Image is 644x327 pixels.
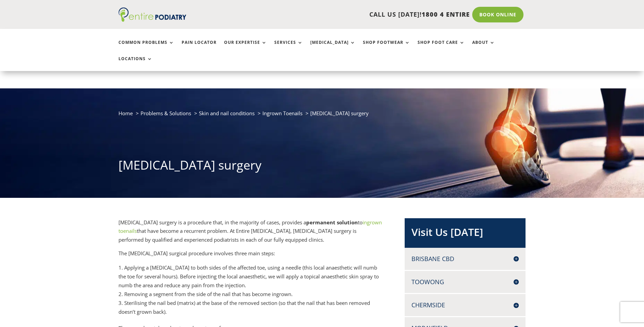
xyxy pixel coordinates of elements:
[118,16,186,23] a: Entire Podiatry
[118,7,186,22] img: logo (1)
[118,263,383,290] li: Applying a [MEDICAL_DATA] to both sides of the affected toe, using a needle (this local anaesthet...
[118,56,152,71] a: Locations
[411,225,519,243] h2: Visit Us [DATE]
[411,255,519,263] h4: Brisbane CBD
[118,249,383,263] p: The [MEDICAL_DATA] surgical procedure involves three main steps:
[422,10,470,18] span: 1800 4 ENTIRE
[224,40,267,55] a: Our Expertise
[118,290,383,298] li: Removing a segment from the side of the nail that has become ingrown.
[310,40,355,55] a: [MEDICAL_DATA]
[182,40,217,55] a: Pain Locator
[141,110,191,117] a: Problems & Solutions
[274,40,303,55] a: Services
[472,7,523,22] a: Book Online
[213,10,470,19] p: CALL US [DATE]!
[306,219,358,226] strong: permanent solution
[262,110,302,117] a: Ingrown Toenails
[118,218,383,249] p: [MEDICAL_DATA] surgery is a procedure that, in the majority of cases, provides a to that have bec...
[418,40,465,55] a: Shop Foot Care
[118,157,526,177] h1: [MEDICAL_DATA] surgery
[118,298,383,316] li: Sterilising the nail bed (matrix) at the base of the removed section (so that the nail that has b...
[118,40,174,55] a: Common Problems
[411,301,519,309] h4: Chermside
[118,109,526,123] nav: breadcrumb
[363,40,410,55] a: Shop Footwear
[411,278,519,286] h4: Toowong
[199,110,255,117] a: Skin and nail conditions
[310,110,369,117] span: [MEDICAL_DATA] surgery
[118,110,133,117] a: Home
[472,40,495,55] a: About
